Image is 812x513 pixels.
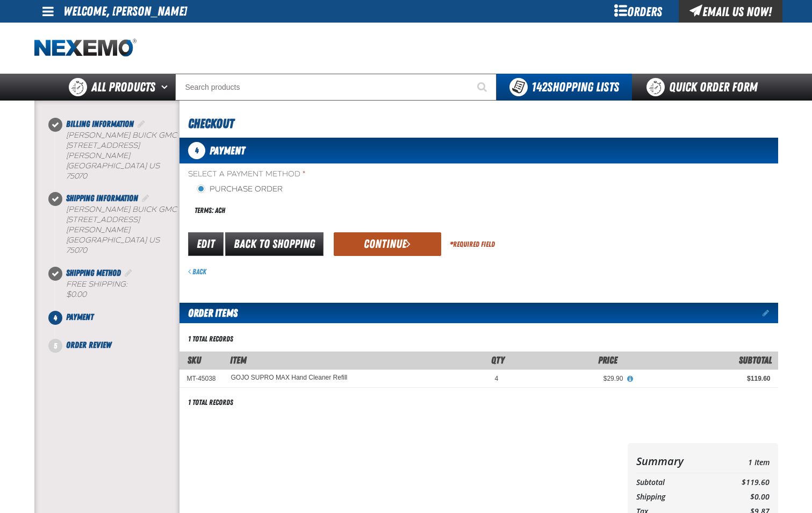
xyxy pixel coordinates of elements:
span: [GEOGRAPHIC_DATA] [66,236,147,245]
th: Subtotal [636,475,713,490]
a: GOJO SUPRO MAX Hand Cleaner Refill [231,374,348,382]
span: 4 [495,375,499,382]
h2: Order Items [179,303,238,323]
span: Billing Information [66,119,134,129]
span: US [149,236,160,245]
a: Back [188,267,206,276]
div: 1 total records [188,334,233,344]
strong: $0.00 [66,290,87,299]
a: Edit items [763,309,778,317]
td: $0.00 [713,490,769,504]
div: $119.60 [638,374,770,383]
span: Item [230,354,247,366]
bdo: 75070 [66,246,87,255]
span: Checkout [188,116,234,131]
span: 4 [188,142,205,159]
div: $29.90 [513,374,623,383]
th: Shipping [636,490,713,504]
th: Summary [636,452,713,471]
a: Home [34,39,136,58]
button: Continue [334,232,441,256]
span: 5 [48,339,62,353]
a: Edit Shipping Method [123,268,134,278]
td: 1 Item [713,452,769,471]
span: [PERSON_NAME] Buick GMC [66,131,177,140]
span: Select a Payment Method [188,169,479,180]
a: Edit [188,232,224,256]
div: 1 total records [188,397,233,408]
span: US [149,161,160,170]
img: Nexemo logo [34,39,136,58]
li: Payment. Step 4 of 5. Not Completed [55,311,179,339]
button: View All Prices for GOJO SUPRO MAX Hand Cleaner Refill [623,374,637,384]
strong: 142 [531,80,547,95]
div: Required Field [450,239,495,250]
a: SKU [188,354,201,366]
a: Back to Shopping [225,232,324,256]
span: Subtotal [739,354,772,366]
span: [GEOGRAPHIC_DATA] [66,161,147,170]
bdo: 75070 [66,172,87,181]
li: Billing Information. Step 1 of 5. Completed [55,118,179,192]
span: Order Review [66,340,111,350]
span: 4 [48,311,62,325]
input: Search [175,74,497,101]
li: Shipping Method. Step 3 of 5. Completed [55,267,179,311]
li: Order Review. Step 5 of 5. Not Completed [55,339,179,352]
div: Free Shipping: [66,280,179,300]
a: Quick Order Form [632,74,778,101]
span: Shipping Method [66,268,121,278]
span: [PERSON_NAME] [66,151,130,160]
span: [STREET_ADDRESS] [66,215,140,224]
button: You have 142 Shopping Lists. Open to view details [497,74,632,101]
span: Shipping Information [66,193,138,203]
span: Price [598,354,617,366]
li: Shipping Information. Step 2 of 5. Completed [55,192,179,266]
a: Edit Shipping Information [140,193,151,203]
span: Payment [66,312,94,322]
td: MT-45038 [179,369,224,387]
input: Purchase Order [197,184,205,193]
span: [PERSON_NAME] [66,225,130,234]
div: Terms: ACH [188,199,479,222]
span: Shopping Lists [531,80,619,95]
span: Qty [491,354,505,366]
a: Edit Billing Information [136,119,147,129]
span: [STREET_ADDRESS] [66,141,140,150]
span: All Products [91,77,155,97]
td: $119.60 [713,475,769,490]
span: Payment [210,144,245,157]
label: Purchase Order [197,184,283,195]
button: Open All Products pages [157,74,175,101]
button: Start Searching [470,74,497,101]
nav: Checkout steps. Current step is Payment. Step 4 of 5 [47,118,179,352]
span: [PERSON_NAME] Buick GMC [66,205,177,214]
